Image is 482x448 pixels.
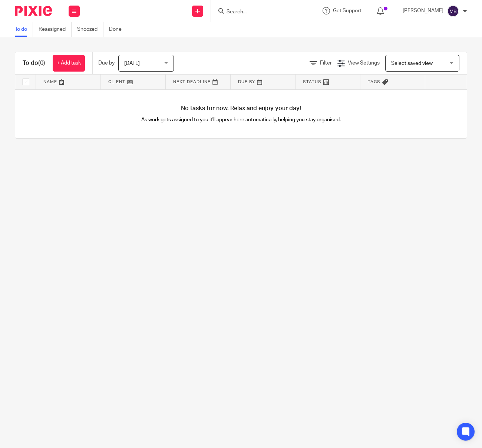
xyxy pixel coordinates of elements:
img: svg%3E [447,5,459,17]
a: + Add task [53,55,85,72]
span: Get Support [333,8,361,13]
img: Pixie [15,6,52,16]
span: Select saved view [391,61,433,66]
span: View Settings [348,60,380,66]
p: Due by [98,59,115,67]
a: Done [109,22,127,37]
span: (0) [38,60,45,66]
span: Tags [368,80,380,84]
a: Reassigned [39,22,72,37]
span: Filter [320,60,332,66]
p: As work gets assigned to you it'll appear here automatically, helping you stay organised. [128,116,354,123]
input: Search [226,9,293,16]
span: [DATE] [124,61,140,66]
h1: To do [23,59,45,67]
a: Snoozed [77,22,103,37]
p: [PERSON_NAME] [403,7,443,14]
a: To do [15,22,33,37]
h4: No tasks for now. Relax and enjoy your day! [15,105,467,112]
